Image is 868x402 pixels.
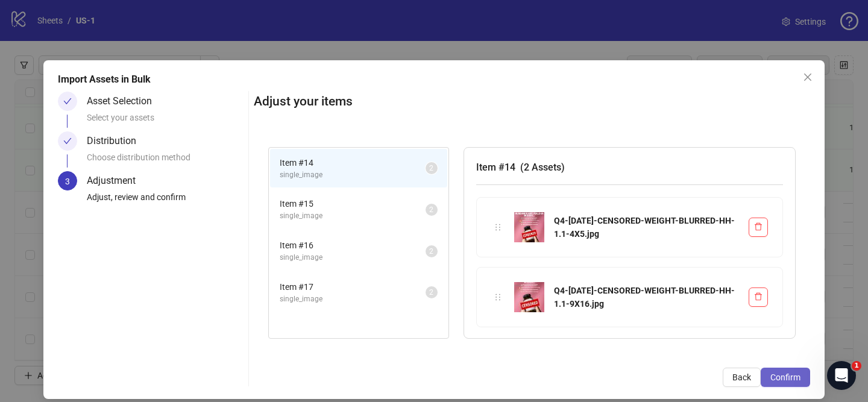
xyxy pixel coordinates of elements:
[770,372,800,382] span: Confirm
[280,197,426,210] span: Item # 15
[87,111,244,131] div: Select your assets
[426,204,438,216] sup: 2
[429,288,433,297] span: 2
[280,294,426,305] span: single_image
[514,282,544,312] img: Q4-10-OCT-2025-CENSORED-WEIGHT-BLURRED-HH-1.1-9X16.jpg
[63,97,72,105] span: check
[254,92,810,111] h2: Adjust your items
[280,280,426,294] span: Item # 17
[280,210,426,222] span: single_image
[429,247,433,256] span: 2
[280,169,426,181] span: single_image
[494,293,502,301] span: holder
[87,92,162,111] div: Asset Selection
[426,245,438,257] sup: 2
[491,221,505,234] div: holder
[514,212,544,242] img: Q4-10-OCT-2025-CENSORED-WEIGHT-BLURRED-HH-1.1-4X5.jpg
[476,160,783,175] h3: Item # 14
[761,368,810,387] button: Confirm
[63,137,72,145] span: check
[803,72,813,82] span: close
[87,171,145,190] div: Adjustment
[754,292,763,301] span: delete
[554,284,739,310] div: Q4-[DATE]-CENSORED-WEIGHT-BLURRED-HH-1.1-9X16.jpg
[798,68,817,87] button: Close
[852,361,861,371] span: 1
[732,372,751,382] span: Back
[87,151,244,171] div: Choose distribution method
[429,164,433,172] span: 2
[749,218,768,237] button: Delete
[280,239,426,252] span: Item # 16
[723,368,761,387] button: Back
[280,252,426,263] span: single_image
[429,206,433,214] span: 2
[520,162,565,173] span: ( 2 Assets )
[87,131,146,151] div: Distribution
[58,72,810,87] div: Import Assets in Bulk
[65,177,70,186] span: 3
[87,190,244,211] div: Adjust, review and confirm
[494,223,502,231] span: holder
[749,287,768,307] button: Delete
[426,286,438,298] sup: 2
[554,214,739,240] div: Q4-[DATE]-CENSORED-WEIGHT-BLURRED-HH-1.1-4X5.jpg
[754,222,763,231] span: delete
[827,361,856,390] iframe: Intercom live chat
[280,156,426,169] span: Item # 14
[491,291,505,304] div: holder
[426,162,438,174] sup: 2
